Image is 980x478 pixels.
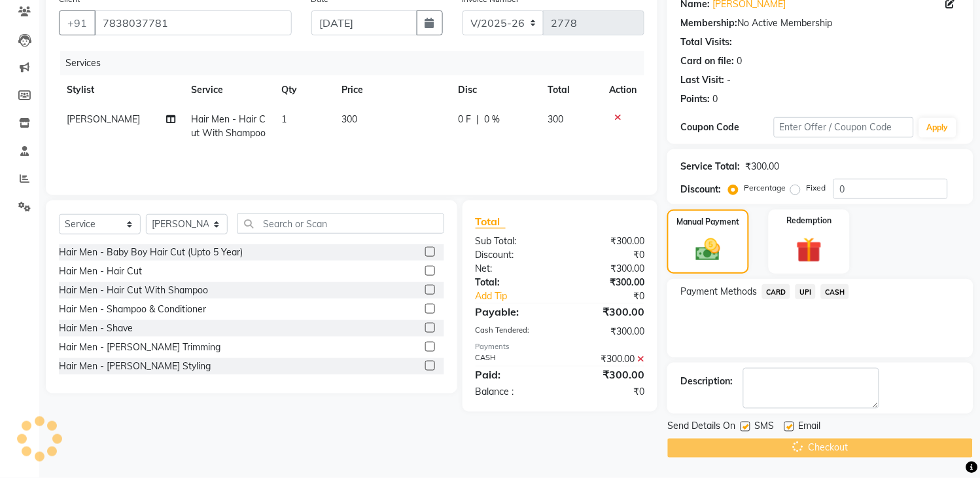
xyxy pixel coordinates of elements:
span: SMS [754,419,774,435]
span: 0 F [459,113,472,126]
span: 300 [342,113,358,125]
div: ₹300.00 [560,325,654,339]
span: CARD [762,284,790,299]
div: Net: [466,262,560,276]
div: Paid: [466,367,560,382]
th: Total [540,75,602,105]
div: Card on file: [680,54,734,68]
span: Send Details On [667,419,735,435]
span: 0 % [485,113,500,126]
span: | [477,113,480,126]
div: Hair Men - Shave [59,322,133,335]
label: Manual Payment [677,216,740,228]
div: ₹300.00 [560,234,654,248]
div: Total Visits: [680,35,732,49]
div: 0 [737,54,742,68]
div: Services [60,51,654,75]
th: Stylist [59,75,183,105]
div: 0 [712,92,718,106]
div: ₹300.00 [560,276,654,289]
input: Enter Offer / Coupon Code [774,117,914,138]
div: Description: [680,375,733,388]
div: Hair Men - [PERSON_NAME] Trimming [59,340,220,354]
label: Percentage [744,182,786,194]
div: No Active Membership [680,16,960,30]
span: Email [798,419,820,435]
div: Hair Men - Baby Boy Hair Cut (Upto 5 Year) [59,246,243,259]
span: CASH [821,284,849,299]
div: Balance : [466,385,560,399]
div: ₹0 [560,385,654,399]
a: Add Tip [466,289,576,303]
input: Search or Scan [237,213,444,234]
button: Apply [919,118,956,138]
img: _cash.svg [688,236,727,264]
th: Service [183,75,273,105]
span: Total [476,215,506,229]
th: Action [601,75,644,105]
label: Redemption [786,215,831,227]
div: ₹300.00 [560,262,654,276]
span: [PERSON_NAME] [67,113,140,125]
input: Search by Name/Mobile/Email/Code [94,10,292,35]
th: Qty [274,75,334,105]
div: Hair Men - Hair Cut With Shampoo [59,284,208,297]
span: 300 [548,113,564,125]
img: _gift.svg [788,234,830,266]
div: Hair Men - Shampoo & Conditioner [59,303,206,316]
div: ₹300.00 [560,367,654,382]
div: Discount: [680,183,721,196]
th: Price [334,75,451,105]
div: ₹0 [560,248,654,262]
div: Discount: [466,248,560,262]
div: Membership: [680,16,737,30]
div: Coupon Code [680,120,774,134]
button: +91 [59,10,96,35]
label: Fixed [806,182,826,194]
div: Payable: [466,304,560,320]
div: Last Visit: [680,73,724,87]
div: ₹300.00 [560,304,654,320]
div: - [727,73,731,87]
div: ₹300.00 [560,352,654,366]
span: Payment Methods [680,285,757,299]
div: Payments [476,341,645,352]
div: Cash Tendered: [466,325,560,339]
span: Hair Men - Hair Cut With Shampoo [191,113,266,139]
th: Disc [451,75,540,105]
span: 1 [282,113,287,125]
div: Total: [466,276,560,289]
div: Points: [680,92,710,106]
div: Sub Total: [466,234,560,248]
div: Hair Men - Hair Cut [59,265,142,278]
div: CASH [466,352,560,366]
span: UPI [796,284,816,299]
div: Hair Men - [PERSON_NAME] Styling [59,359,211,373]
div: Service Total: [680,160,740,174]
div: ₹0 [576,289,654,303]
div: ₹300.00 [745,160,779,174]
